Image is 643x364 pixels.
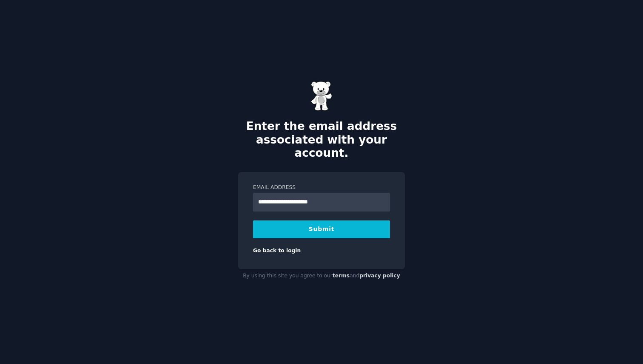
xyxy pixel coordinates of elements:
[253,184,390,192] label: Email Address
[359,273,400,279] a: privacy policy
[253,248,301,254] a: Go back to login
[311,81,332,111] img: Gummy Bear
[333,273,350,279] a: terms
[253,220,390,238] button: Submit
[238,269,405,283] div: By using this site you agree to our and
[238,120,405,160] h2: Enter the email address associated with your account.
